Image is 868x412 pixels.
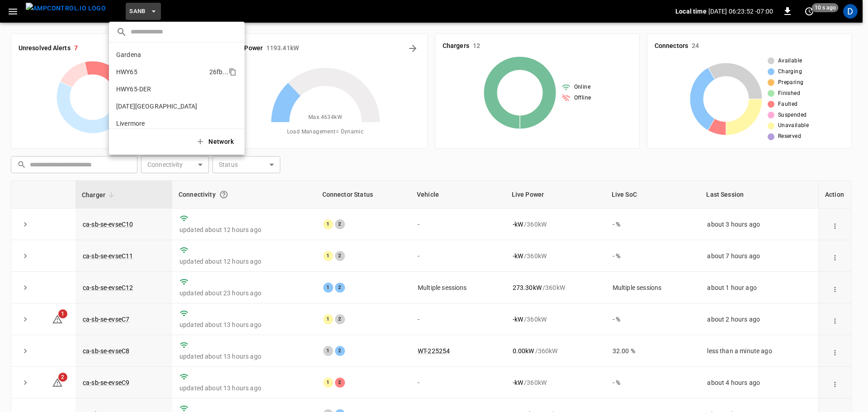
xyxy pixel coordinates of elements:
p: HWY65-DER [116,85,151,94]
div: copy [228,66,238,77]
p: Gardena [116,50,141,59]
p: [DATE][GEOGRAPHIC_DATA] [116,102,197,111]
p: HWY65 [116,67,137,76]
button: Network [190,133,241,151]
p: Livermore [116,119,145,128]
